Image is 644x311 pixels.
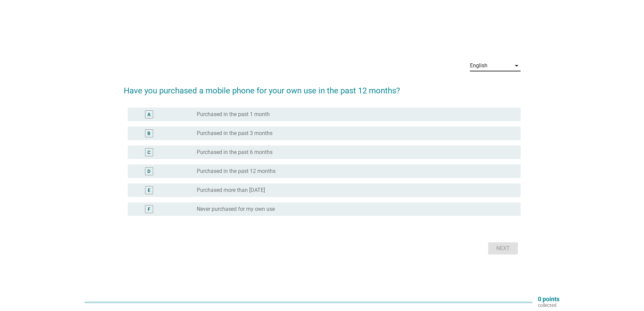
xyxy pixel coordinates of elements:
div: A [147,111,150,118]
div: F [148,205,150,213]
p: collected [538,302,559,308]
h2: Have you purchased a mobile phone for your own use in the past 12 months? [124,78,521,97]
label: Purchased in the past 12 months [197,168,276,175]
i: arrow_drop_down [512,62,521,70]
p: 0 points [538,296,559,302]
label: Purchased in the past 1 month [197,111,270,118]
label: Purchased more than [DATE] [197,187,265,194]
div: English [470,63,487,69]
div: E [148,186,150,194]
div: D [147,168,150,175]
div: B [147,130,150,137]
label: Never purchased for my own use [197,206,275,213]
label: Purchased in the past 6 months [197,149,272,156]
div: C [147,149,150,156]
label: Purchased in the past 3 months [197,130,272,137]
